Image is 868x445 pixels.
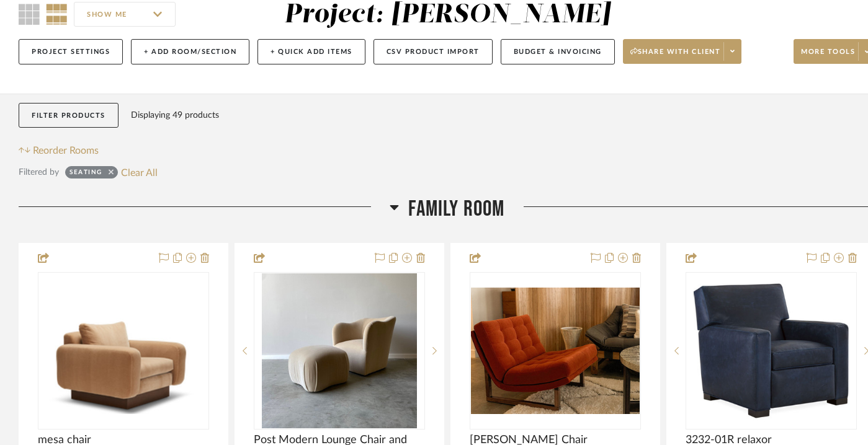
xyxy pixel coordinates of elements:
button: + Quick Add Items [257,39,365,64]
button: CSV Product Import [374,39,493,64]
div: Filtered by [19,165,59,179]
button: + Add Room/Section [131,39,249,64]
button: Budget & Invoicing [501,39,615,64]
img: 3232-01R relaxor [694,273,849,428]
img: griffin Chair [471,288,640,414]
button: Reorder Rooms [19,143,99,158]
div: Project: [PERSON_NAME] [284,2,611,28]
span: Reorder Rooms [33,143,99,158]
img: mesa chair [39,288,208,414]
div: Seating [69,168,102,180]
img: Post Modern Lounge Chair and Ottoman [262,273,417,428]
button: Share with client [623,39,742,64]
button: Clear All [121,164,158,180]
span: Share with client [630,47,721,66]
button: Filter Products [19,103,119,128]
span: Family Room [408,196,504,222]
div: Displaying 49 products [131,103,219,128]
span: More tools [801,47,855,66]
button: Project Settings [19,39,123,64]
